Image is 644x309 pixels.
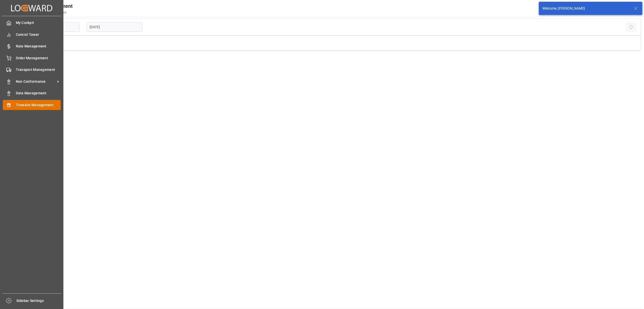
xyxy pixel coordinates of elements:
span: Sidebar Settings [16,298,61,303]
span: Control Tower [16,32,61,37]
a: My Cockpit [3,18,61,28]
span: Non Conformance [16,79,56,84]
a: Data Management [3,88,61,98]
span: Transport Management [16,67,61,72]
a: Control Tower [3,30,61,39]
a: Timeslot Management [3,100,61,110]
span: Timeslot Management [16,102,61,108]
a: Rate Management [3,41,61,51]
span: My Cockpit [16,20,61,25]
span: Order Management [16,55,61,61]
input: DD-MM-YYYY [87,22,142,32]
span: Data Management [16,91,61,96]
div: Welcome, [PERSON_NAME] [542,6,629,11]
span: Rate Management [16,44,61,49]
a: Order Management [3,53,61,63]
a: Transport Management [3,65,61,75]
